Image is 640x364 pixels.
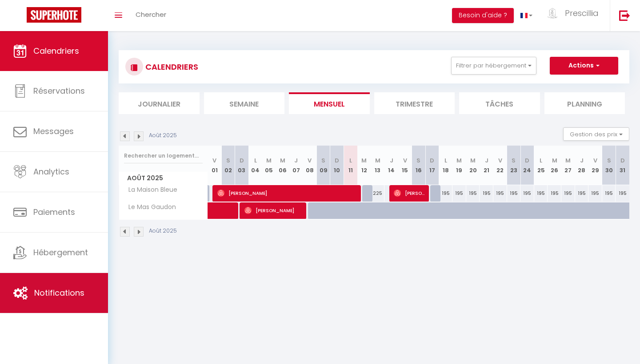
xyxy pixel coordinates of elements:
[548,185,561,202] div: 195
[452,185,466,202] div: 195
[575,146,589,185] th: 28
[425,146,439,185] th: 17
[124,148,203,164] input: Rechercher un logement...
[548,146,561,185] th: 26
[262,146,276,185] th: 05
[244,202,304,219] span: [PERSON_NAME]
[552,156,557,165] abbr: M
[357,146,371,185] th: 12
[289,92,370,114] li: Mensuel
[316,146,330,185] th: 09
[520,146,534,185] th: 24
[248,146,262,185] th: 04
[398,146,412,185] th: 15
[607,156,611,165] abbr: S
[512,156,516,165] abbr: S
[544,92,625,114] li: Planning
[217,185,360,202] span: [PERSON_NAME]
[276,146,289,185] th: 06
[470,156,476,165] abbr: M
[120,202,178,212] span: Le Mas Gaudon
[335,156,339,165] abbr: D
[616,146,629,185] th: 31
[550,57,618,75] button: Actions
[580,156,584,165] abbr: J
[226,156,230,165] abbr: S
[480,146,493,185] th: 21
[136,10,166,19] span: Chercher
[520,185,534,202] div: 195
[452,8,514,23] button: Besoin d'aide ?
[294,156,298,165] abbr: J
[616,185,629,202] div: 195
[602,146,616,185] th: 30
[412,146,425,185] th: 16
[361,156,367,165] abbr: M
[33,126,74,137] span: Messages
[588,146,602,185] th: 29
[565,156,571,165] abbr: M
[33,247,88,258] span: Hébergement
[466,146,480,185] th: 20
[619,10,630,21] img: logout
[430,156,434,165] abbr: D
[575,185,589,202] div: 195
[439,146,453,185] th: 18
[620,156,625,165] abbr: D
[149,131,177,140] p: Août 2025
[480,185,493,202] div: 195
[208,146,222,185] th: 01
[289,146,303,185] th: 07
[33,166,69,177] span: Analytics
[321,156,325,165] abbr: S
[561,146,575,185] th: 27
[349,156,352,165] abbr: L
[235,146,249,185] th: 03
[33,85,85,96] span: Réservations
[119,172,208,185] span: Août 2025
[493,146,507,185] th: 22
[444,156,447,165] abbr: L
[221,146,235,185] th: 02
[540,156,542,165] abbr: L
[485,156,488,165] abbr: J
[266,156,272,165] abbr: M
[33,206,75,218] span: Paiements
[416,156,420,165] abbr: S
[507,146,521,185] th: 23
[120,185,180,195] span: La Maison Bleue
[390,156,393,165] abbr: J
[593,156,597,165] abbr: V
[204,92,285,114] li: Semaine
[456,156,462,165] abbr: M
[27,7,81,23] img: Super Booking
[459,92,540,114] li: Tâches
[439,185,453,202] div: 195
[149,227,177,235] p: Août 2025
[565,8,599,19] span: Prescillia
[303,146,317,185] th: 08
[602,185,616,202] div: 195
[119,92,200,114] li: Journalier
[563,127,629,141] button: Gestion des prix
[588,185,602,202] div: 195
[493,185,507,202] div: 195
[371,146,385,185] th: 13
[374,92,455,114] li: Trimestre
[240,156,244,165] abbr: D
[466,185,480,202] div: 195
[525,156,529,165] abbr: D
[546,8,559,19] img: ...
[498,156,502,165] abbr: V
[375,156,380,165] abbr: M
[507,185,521,202] div: 195
[394,185,426,202] span: [PERSON_NAME]
[534,146,548,185] th: 25
[280,156,285,165] abbr: M
[34,287,84,298] span: Notifications
[384,146,398,185] th: 14
[403,156,407,165] abbr: V
[452,146,466,185] th: 19
[254,156,257,165] abbr: L
[33,45,79,56] span: Calendriers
